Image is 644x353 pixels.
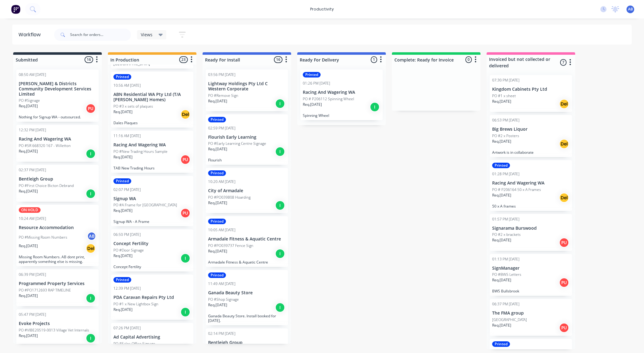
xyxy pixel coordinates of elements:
[559,323,569,333] div: PU
[492,301,520,307] div: 06:37 PM [DATE]
[490,299,572,336] div: 06:37 PM [DATE]The FMA group[GEOGRAPHIC_DATA]Req.[DATE]PU
[113,264,191,269] p: Concept Fertility
[206,114,288,165] div: Printed02:59 PM [DATE]Flourish Early LearningPO #Early Learning Centre SignageReq.[DATE]IFlourish
[18,31,44,38] div: Workflow
[113,219,191,224] p: Signup WA - A Frame
[492,187,541,192] p: PO # P206164 50 x A Frames
[492,117,520,123] div: 06:53 PM [DATE]
[113,335,191,340] p: Ad Capital Advertising
[492,226,570,231] p: Signarama Burswood
[492,133,519,139] p: PO #2 x Posters
[19,207,41,213] div: ON HOLD
[19,81,96,97] p: [PERSON_NAME] & Districts Community Development Services Limited
[208,297,239,302] p: PO #Shop Signage
[86,149,96,159] div: I
[492,266,570,271] p: SignManager
[208,98,227,104] p: Req. [DATE]
[113,92,191,102] p: ABN Residential WA Pty Ltd (T/A [PERSON_NAME] Homes)
[559,278,569,288] div: PU
[307,5,337,14] div: productivity
[303,113,380,118] p: Spinning Wheel
[208,195,251,200] p: PO #PO039808 Hoarding
[113,109,132,115] p: Req. [DATE]
[19,243,38,249] p: Req. [DATE]
[208,72,235,77] div: 03:56 PM [DATE]
[111,72,193,128] div: Printed10:56 AM [DATE]ABN Residential WA Pty Ltd (T/A [PERSON_NAME] Homes)PO #3 x sets of plaques...
[19,115,96,119] p: Nothing for Signup WA - outsourced.
[275,99,285,109] div: I
[19,281,96,286] p: Programmed Property Services
[208,81,286,92] p: Lightway Holdings Pty Ltd C Western Corporate
[208,272,226,278] div: Printed
[180,307,190,317] div: I
[275,200,285,210] div: I
[16,309,99,346] div: 05:47 PM [DATE]Evoke ProjectsPO #VIBE20519-0013 Village Vet InternalsReq.[DATE]I
[113,286,141,291] div: 12:39 PM [DATE]
[492,256,520,262] div: 01:13 PM [DATE]
[492,87,570,92] p: Kingdom Cabinets Pty Ltd
[492,277,511,283] p: Req. [DATE]
[113,232,141,237] div: 06:50 PM [DATE]
[19,333,38,339] p: Req. [DATE]
[70,29,131,41] input: Search for orders...
[16,165,99,202] div: 02:37 PM [DATE]Bentleigh GroupPO #First Choice Bicton DebrandReq.[DATE]I
[492,150,570,155] p: Artwork is in collaborate
[113,83,141,88] div: 10:56 AM [DATE]
[19,72,46,77] div: 08:50 AM [DATE]
[19,167,46,173] div: 02:37 PM [DATE]
[86,293,96,303] div: I
[86,244,96,253] div: Del
[490,214,572,251] div: 01:57 PM [DATE]Signarama BurswoodPO #2 x bracketsReq.[DATE]PU
[303,96,354,102] p: PO # P206112 Spinning Wheel
[87,232,96,241] div: AB
[113,301,158,307] p: PO #1 x New Lightbox Sign
[19,255,96,264] p: Missing Room Numbers. AB dont print, apparently something else is missing.
[19,272,46,277] div: 06:39 PM [DATE]
[16,205,99,266] div: ON HOLD10:24 AM [DATE]Resource AccommodationPO #Missing Room NumbersABReq.[DATE]DelMissing Room N...
[275,303,285,312] div: I
[208,236,286,242] p: Armadale Fitness & Aquatic Centre
[208,93,238,98] p: PO #Remove Sign
[11,5,20,14] img: Factory
[16,69,99,122] div: 08:50 AM [DATE][PERSON_NAME] & Districts Community Development Services LimitedPO #SignageReq.[DA...
[113,248,144,253] p: PO #Door Signage
[86,189,96,199] div: I
[208,141,266,146] p: PO #Early Learning Centre Signage
[206,69,288,111] div: 03:56 PM [DATE]Lightway Holdings Pty Ltd C Western CorporatePO #Remove SignReq.[DATE]I
[303,90,380,95] p: Racing And Wagering WA
[303,81,330,86] div: 01:26 PM [DATE]
[208,135,286,140] p: Flourish Early Learning
[113,295,191,300] p: PDA Caravan Repairs Pty Ltd
[113,133,141,139] div: 11:16 AM [DATE]
[208,200,227,206] p: Req. [DATE]
[113,121,191,125] p: Dales Plaques
[208,188,286,193] p: City of Armadale
[208,331,235,336] div: 02:14 PM [DATE]
[113,241,191,246] p: Concept Fertility
[206,216,288,267] div: Printed10:05 AM [DATE]Armadale Fitness & Aquatic CentrePO #PO039737 Fence SignReq.[DATE]IArmadale...
[113,154,132,160] p: Req. [DATE]
[303,72,321,77] div: Printed
[19,143,71,149] p: PO #SR 668320 167 - Willetton
[111,229,193,272] div: 06:50 PM [DATE]Concept FertilityPO #Door SignageReq.[DATE]IConcept Fertility
[492,323,511,328] p: Req. [DATE]
[16,125,99,162] div: 12:32 PM [DATE]Racing And Wagering WAPO #SR 668320 167 - WillettonReq.[DATE]I
[492,204,570,208] p: 50 x A frames
[19,149,38,154] p: Req. [DATE]
[208,146,227,152] p: Req. [DATE]
[559,99,569,109] div: Del
[19,235,67,240] p: PO #Missing Room Numbers
[86,104,96,113] div: PU
[113,149,168,154] p: PO #New Trading Hours Sample
[208,302,227,308] p: Req. [DATE]
[113,104,153,109] p: PO #3 x sets of plaques
[141,31,152,38] span: Views
[113,253,132,259] p: Req. [DATE]
[492,77,520,83] div: 07:30 PM [DATE]
[208,170,226,176] div: Printed
[208,219,226,224] div: Printed
[492,289,570,293] p: BWS Bullsbrook
[208,179,235,184] div: 10:20 AM [DATE]
[113,178,131,184] div: Printed
[113,202,177,208] p: PO #A Frame for [GEOGRAPHIC_DATA]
